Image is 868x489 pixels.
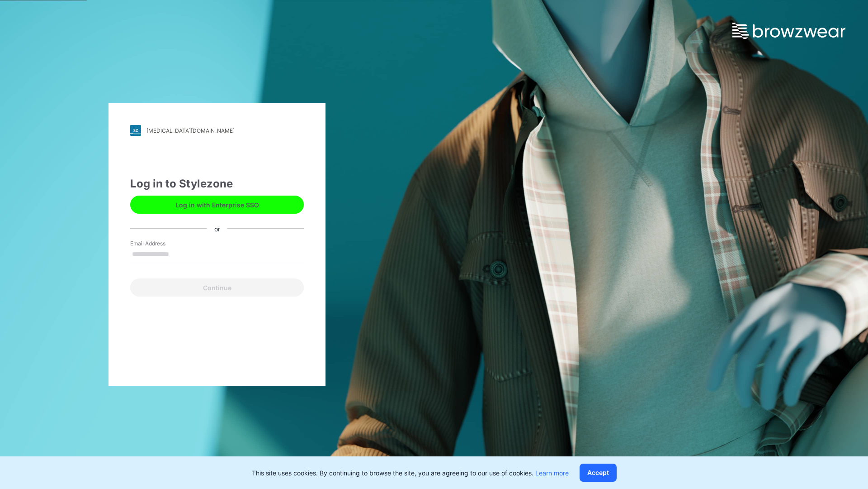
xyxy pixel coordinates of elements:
[732,23,845,39] img: browzwear-logo.e42bd6dac1945053ebaf764b6aa21510.svg
[580,464,617,482] button: Accept
[130,240,193,248] label: Email Address
[130,176,304,192] div: Log in to Stylezone
[252,468,569,478] p: This site uses cookies. By continuing to browse the site, you are agreeing to our use of cookies.
[207,224,227,233] div: or
[535,469,569,477] a: Learn more
[130,196,304,214] button: Log in with Enterprise SSO
[130,125,304,136] a: [MEDICAL_DATA][DOMAIN_NAME]
[130,125,141,136] img: stylezone-logo.562084cfcfab977791bfbf7441f1a819.svg
[146,127,235,134] div: [MEDICAL_DATA][DOMAIN_NAME]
